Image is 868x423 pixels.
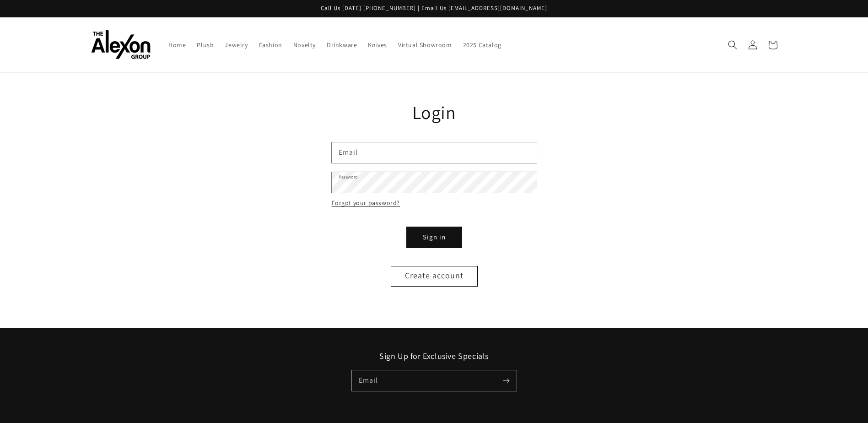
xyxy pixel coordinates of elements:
h1: Login [332,100,537,124]
span: Plush [197,41,214,49]
a: Create account [391,266,478,287]
summary: Search [722,35,743,55]
a: Jewelry [219,35,253,54]
a: Knives [362,35,393,54]
a: Novelty [288,35,321,54]
span: 2025 Catalog [463,41,501,49]
a: Forgot your password? [332,197,400,209]
button: Subscribe [496,370,517,390]
a: Plush [191,35,219,54]
a: Fashion [253,35,288,54]
button: Sign in [407,227,462,248]
span: Home [168,41,186,49]
span: Novelty [293,41,316,49]
a: Virtual Showroom [393,35,458,54]
span: Jewelry [225,41,248,49]
a: Drinkware [321,35,362,54]
a: Home [163,35,191,54]
a: 2025 Catalog [458,35,507,54]
span: Virtual Showroom [398,41,452,49]
span: Fashion [259,41,282,49]
span: Drinkware [327,41,357,49]
span: Knives [368,41,387,49]
h2: Sign Up for Exclusive Specials [91,351,777,361]
img: The Alexon Group [91,30,151,60]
